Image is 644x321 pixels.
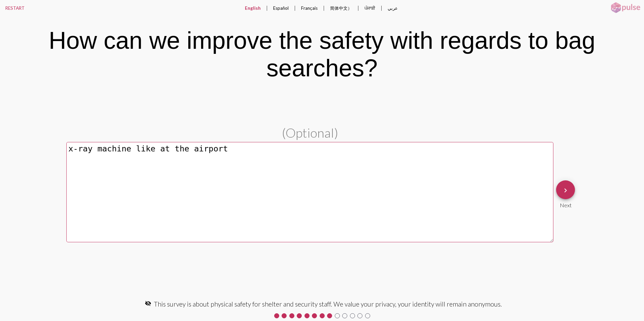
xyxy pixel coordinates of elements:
mat-icon: keyboard_arrow_right [561,186,570,194]
div: Next [556,199,575,208]
img: pulsehorizontalsmall.png [609,2,642,14]
div: How can we improve the safety with regards to bag searches? [10,27,635,82]
span: (Optional) [282,125,338,140]
mat-icon: visibility_off [145,300,151,307]
span: This survey is about physical safety for shelter and security staff. We value your privacy, your ... [154,300,502,308]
